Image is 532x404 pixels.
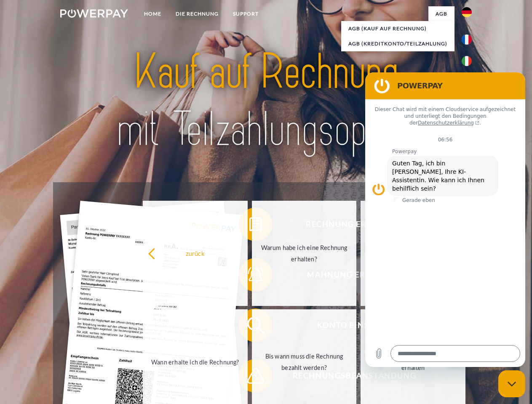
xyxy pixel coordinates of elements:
[257,242,352,265] div: Warum habe ich eine Rechnung erhalten?
[498,370,525,397] iframe: Schaltfläche zum Öffnen des Messaging-Fensters; Konversation läuft
[462,56,472,66] img: it
[226,6,266,21] a: SUPPORT
[137,6,168,21] a: Home
[361,201,465,306] a: Was habe ich noch offen, ist meine Zahlung eingegangen?
[60,9,128,18] img: logo-powerpay-white.svg
[462,35,472,45] img: fr
[148,356,243,367] div: Wann erhalte ich die Rechnung?
[148,247,243,259] div: zurück
[168,6,226,21] a: DIE RECHNUNG
[462,7,472,17] img: de
[80,40,452,161] img: title-powerpay_de.svg
[428,6,454,21] a: agb
[341,36,454,51] a: AGB (Kreditkonto/Teilzahlung)
[341,21,454,36] a: AGB (Kauf auf Rechnung)
[257,351,352,373] div: Bis wann muss die Rechnung bezahlt werden?
[365,72,525,367] iframe: Messaging-Fenster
